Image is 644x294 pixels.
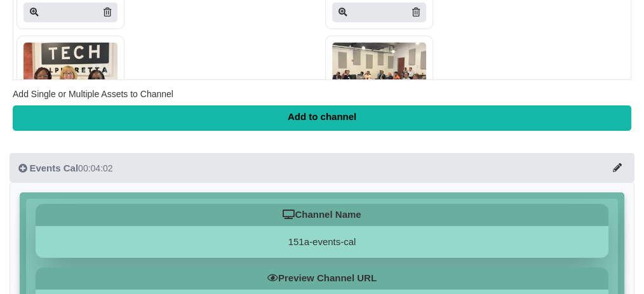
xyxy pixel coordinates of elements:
span: Events Cal [29,163,78,173]
img: P250x250 image processing20250430 204522 yaj40m [332,43,426,106]
h5: Preview Channel URL [36,267,608,290]
span: Add Single or Multiple Assets to Channel [13,89,173,99]
img: P250x250 image processing20250430 204522 11v0vp9 [23,43,117,106]
button: Events Cal00:04:02 [10,153,634,182]
div: 00:04:02 [18,162,113,175]
div: Add to channel [13,105,631,131]
h5: Channel Name [36,204,608,226]
iframe: Chat Widget [427,157,644,294]
div: 151a-events-cal [36,226,608,258]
